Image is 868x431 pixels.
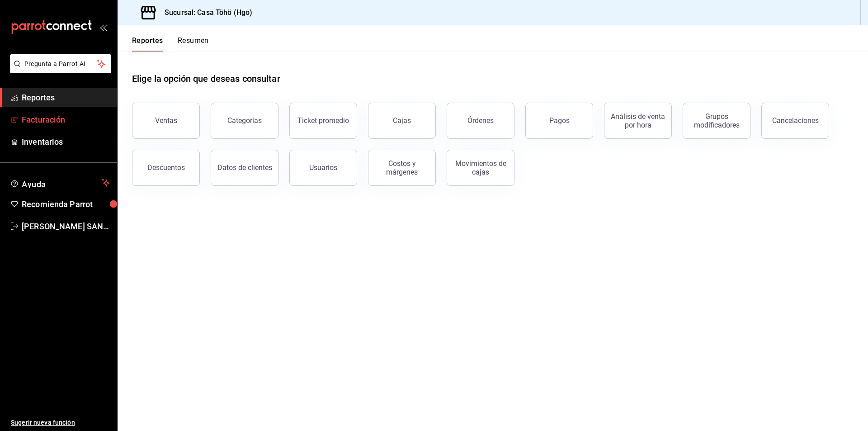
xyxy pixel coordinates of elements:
[211,103,278,139] button: Categorías
[297,116,349,125] div: Ticket promedio
[368,103,436,139] button: Cajas
[6,66,111,75] a: Pregunta a Parrot AI
[761,103,829,139] button: Cancelaciones
[368,150,436,186] button: Costos y márgenes
[525,103,593,139] button: Pagos
[772,116,819,125] div: Cancelaciones
[374,159,430,176] div: Costos y márgenes
[217,163,272,172] div: Datos de clientes
[227,116,262,125] div: Categorías
[22,198,110,210] span: Recomienda Parrot
[289,103,357,139] button: Ticket promedio
[157,7,252,18] h3: Sucursal: Casa Töhö (Hgo)
[132,150,200,186] button: Descuentos
[10,54,111,73] button: Pregunta a Parrot AI
[11,418,110,427] span: Sugerir nueva función
[549,116,570,125] div: Pagos
[132,72,280,85] h1: Elige la opción que deseas consultar
[24,59,97,69] span: Pregunta a Parrot AI
[132,103,200,139] button: Ventas
[132,36,209,52] div: navigation tabs
[147,163,185,172] div: Descuentos
[22,114,110,126] span: Facturación
[22,220,110,232] span: [PERSON_NAME] SAN [PERSON_NAME]
[683,103,750,139] button: Grupos modificadores
[309,163,337,172] div: Usuarios
[132,36,163,52] button: Reportes
[604,103,672,139] button: Análisis de venta por hora
[22,136,110,148] span: Inventarios
[393,116,411,125] div: Cajas
[178,36,209,52] button: Resumen
[22,91,110,104] span: Reportes
[289,150,357,186] button: Usuarios
[99,24,107,31] button: open_drawer_menu
[22,177,98,188] span: Ayuda
[447,150,514,186] button: Movimientos de cajas
[211,150,278,186] button: Datos de clientes
[453,159,509,176] div: Movimientos de cajas
[689,112,745,129] div: Grupos modificadores
[467,116,494,125] div: Órdenes
[155,116,177,125] div: Ventas
[447,103,514,139] button: Órdenes
[610,112,666,129] div: Análisis de venta por hora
